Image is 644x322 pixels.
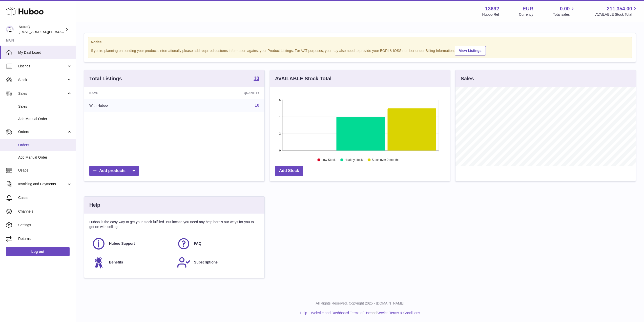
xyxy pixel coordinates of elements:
[553,5,575,17] a: 0.00 Total sales
[18,209,72,214] span: Channels
[18,168,72,173] span: Usage
[18,155,72,160] span: Add Manual Order
[455,46,486,55] a: View Listings
[482,12,499,17] div: Huboo Ref
[109,260,123,265] span: Benefits
[89,166,139,176] a: Add products
[18,104,72,109] span: Sales
[179,87,264,99] th: Quantity
[300,311,307,315] a: Help
[279,98,281,101] text: 6
[553,12,575,17] span: Total sales
[372,158,399,162] text: Stock over 2 months
[109,241,135,246] span: Huboo Support
[560,5,570,12] span: 0.00
[177,256,257,269] a: Subscriptions
[91,40,629,45] strong: Notice
[84,87,179,99] th: Name
[18,223,72,228] span: Settings
[80,301,640,306] p: All Rights Reserved. Copyright 2025 - [DOMAIN_NAME]
[18,117,72,121] span: Add Manual Order
[254,76,259,82] a: 10
[89,220,259,229] p: Huboo is the easy way to get your stock fulfilled. But incase you need any help here's our ways f...
[322,158,336,162] text: Low Stock
[275,166,303,176] a: Add Stock
[92,256,172,269] a: Benefits
[6,26,14,33] img: odd.nordahl@nutraq.com
[18,50,72,55] span: My Dashboard
[279,149,281,152] text: 0
[18,236,72,241] span: Returns
[19,25,64,34] div: NutraQ
[255,103,259,107] a: 10
[84,99,179,112] td: With Huboo
[595,12,638,17] span: AVAILABLE Stock Total
[18,78,67,82] span: Stock
[18,195,72,200] span: Cases
[89,75,122,82] h3: Total Listings
[461,75,474,82] h3: Sales
[6,247,70,256] a: Log out
[19,30,101,34] span: [EMAIL_ADDRESS][PERSON_NAME][DOMAIN_NAME]
[254,76,259,81] strong: 10
[344,158,363,162] text: Healthy stock
[309,311,420,315] li: and
[519,12,533,17] div: Currency
[18,182,67,186] span: Invoicing and Payments
[18,129,67,134] span: Orders
[485,5,499,12] strong: 13692
[311,311,371,315] a: Website and Dashboard Terms of Use
[607,5,632,12] span: 211,354.00
[595,5,638,17] a: 211,354.00 AVAILABLE Stock Total
[279,132,281,135] text: 2
[18,91,67,96] span: Sales
[91,45,629,55] div: If you're planning on sending your products internationally please add required customs informati...
[523,5,533,12] strong: EUR
[194,241,201,246] span: FAQ
[89,202,100,209] h3: Help
[279,115,281,118] text: 4
[377,311,420,315] a: Service Terms & Conditions
[18,143,72,147] span: Orders
[177,237,257,251] a: FAQ
[18,64,67,69] span: Listings
[194,260,218,265] span: Subscriptions
[92,237,172,251] a: Huboo Support
[275,75,331,82] h3: AVAILABLE Stock Total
